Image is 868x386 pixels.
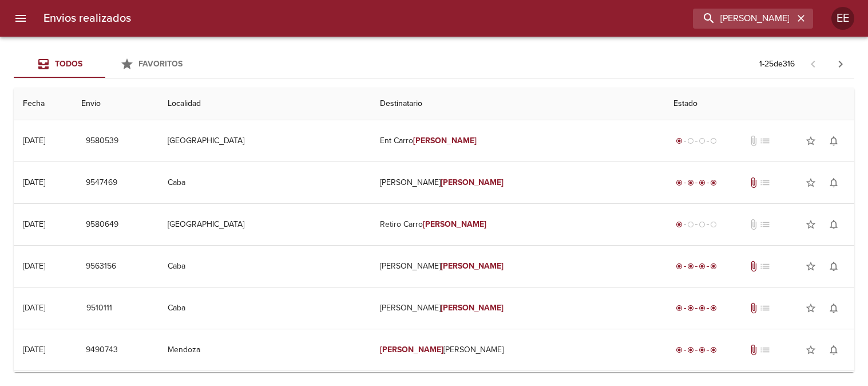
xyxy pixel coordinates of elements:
[748,302,759,314] span: Tiene documentos adjuntos
[687,137,694,144] span: radio_button_unchecked
[158,329,370,371] td: Mendoza
[822,255,845,278] button: Activar notificaciones
[748,177,759,188] span: Tiene documentos adjuntos
[828,302,839,314] span: notifications_none
[673,135,719,147] div: Generado
[81,298,118,319] button: 9510111
[799,129,822,152] button: Agregar a favoritos
[673,344,719,356] div: Entregado
[759,261,771,272] span: No tiene pedido asociado
[828,177,839,188] span: notifications_none
[687,221,694,228] span: radio_button_unchecked
[23,345,45,355] div: [DATE]
[371,287,664,329] td: [PERSON_NAME]
[805,261,817,272] span: star_border
[748,135,759,147] span: No tiene documentos adjuntos
[676,221,683,228] span: radio_button_checked
[14,88,72,120] th: Fecha
[86,176,117,190] span: 9547469
[831,7,854,30] div: EE
[805,302,817,314] span: star_border
[371,246,664,287] td: [PERSON_NAME]
[687,346,694,353] span: radio_button_checked
[710,305,717,312] span: radio_button_checked
[828,344,839,356] span: notifications_none
[699,346,706,353] span: radio_button_checked
[759,58,795,70] p: 1 - 25 de 316
[799,58,827,69] span: Pagina anterior
[441,303,504,313] em: [PERSON_NAME]
[86,218,118,232] span: 9580649
[710,263,717,270] span: radio_button_checked
[81,131,123,152] button: 9580539
[759,177,771,188] span: No tiene pedido asociado
[423,219,486,229] em: [PERSON_NAME]
[676,346,683,353] span: radio_button_checked
[380,345,443,355] em: [PERSON_NAME]
[441,178,504,187] em: [PERSON_NAME]
[822,338,845,361] button: Activar notificaciones
[23,136,45,145] div: [DATE]
[158,287,370,329] td: Caba
[748,219,759,230] span: No tiene documentos adjuntos
[81,340,122,361] button: 9490743
[822,297,845,320] button: Activar notificaciones
[699,305,706,312] span: radio_button_checked
[805,344,817,356] span: star_border
[676,137,683,144] span: radio_button_checked
[676,263,683,270] span: radio_button_checked
[805,219,817,230] span: star_border
[687,305,694,312] span: radio_button_checked
[72,88,159,120] th: Envio
[441,261,504,271] em: [PERSON_NAME]
[828,219,839,230] span: notifications_none
[822,171,845,194] button: Activar notificaciones
[759,302,771,314] span: No tiene pedido asociado
[687,263,694,270] span: radio_button_checked
[831,7,854,30] div: Abrir información de usuario
[805,177,817,188] span: star_border
[86,134,118,148] span: 9580539
[693,9,794,29] input: buscar
[673,219,719,230] div: Generado
[81,214,123,235] button: 9580649
[822,129,845,152] button: Activar notificaciones
[673,177,719,188] div: Entregado
[158,204,370,245] td: [GEOGRAPHIC_DATA]
[158,246,370,287] td: Caba
[828,135,839,147] span: notifications_none
[23,178,45,187] div: [DATE]
[822,213,845,236] button: Activar notificaciones
[673,261,719,272] div: Entregado
[673,302,719,314] div: Entregado
[748,261,759,272] span: Tiene documentos adjuntos
[371,162,664,203] td: [PERSON_NAME]
[799,297,822,320] button: Agregar a favoritos
[699,263,706,270] span: radio_button_checked
[43,9,131,27] h6: Envios realizados
[23,261,45,271] div: [DATE]
[371,88,664,120] th: Destinatario
[664,88,854,120] th: Estado
[799,255,822,278] button: Agregar a favoritos
[158,120,370,162] td: [GEOGRAPHIC_DATA]
[759,344,771,356] span: No tiene pedido asociado
[371,120,664,162] td: Ent Carro
[14,50,197,78] div: Tabs Envios
[699,179,706,186] span: radio_button_checked
[799,213,822,236] button: Agregar a favoritos
[81,256,121,277] button: 9563156
[7,5,34,32] button: menu
[710,179,717,186] span: radio_button_checked
[86,259,116,274] span: 9563156
[805,135,817,147] span: star_border
[699,221,706,228] span: radio_button_unchecked
[138,59,183,69] span: Favoritos
[55,59,82,69] span: Todos
[828,261,839,272] span: notifications_none
[676,179,683,186] span: radio_button_checked
[86,301,113,316] span: 9510111
[676,305,683,312] span: radio_button_checked
[23,219,45,229] div: [DATE]
[759,219,771,230] span: No tiene pedido asociado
